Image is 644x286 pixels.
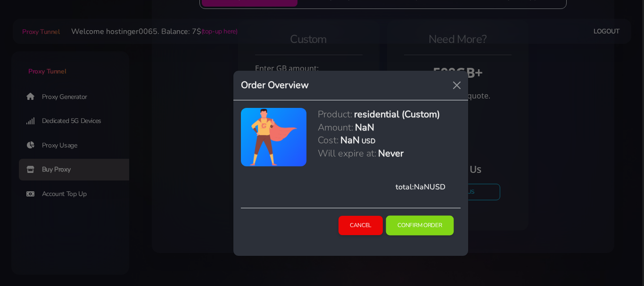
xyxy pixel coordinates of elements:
span: NaN [414,182,429,192]
h5: Product: [318,108,352,121]
h5: Cost: [318,134,339,147]
h5: Never [378,147,404,160]
h5: Will expire at: [318,147,376,160]
h5: NaN [355,121,374,134]
h5: residential (Custom) [354,108,440,121]
img: antenna.png [249,108,298,166]
iframe: Webchat Widget [598,240,632,274]
h5: Order Overview [241,78,309,92]
button: Cancel [339,216,383,235]
span: total: USD [396,182,446,192]
h5: Amount: [318,121,353,134]
button: Confirm Order [386,216,454,236]
h6: USD [362,137,375,146]
button: Close [449,78,464,93]
h5: NaN [340,134,360,147]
